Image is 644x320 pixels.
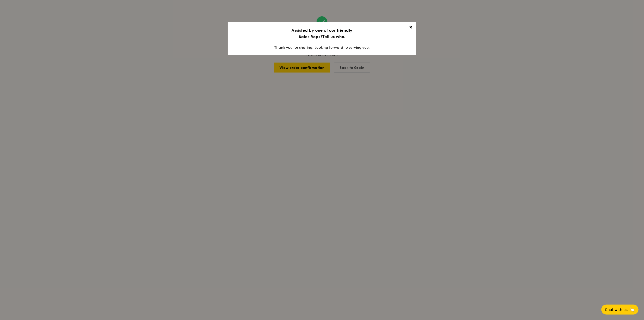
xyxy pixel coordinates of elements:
span: Chat with us [605,308,628,312]
h3: Assisted by one of our friendly Sales Reps? [233,27,411,40]
div: Thank you for sharing! Looking forward to serving you. [228,22,416,55]
span: 🦙 [630,307,635,312]
span: ✕ [408,25,414,31]
button: Chat with us🦙 [601,305,639,315]
span: Tell us who. [322,34,345,39]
